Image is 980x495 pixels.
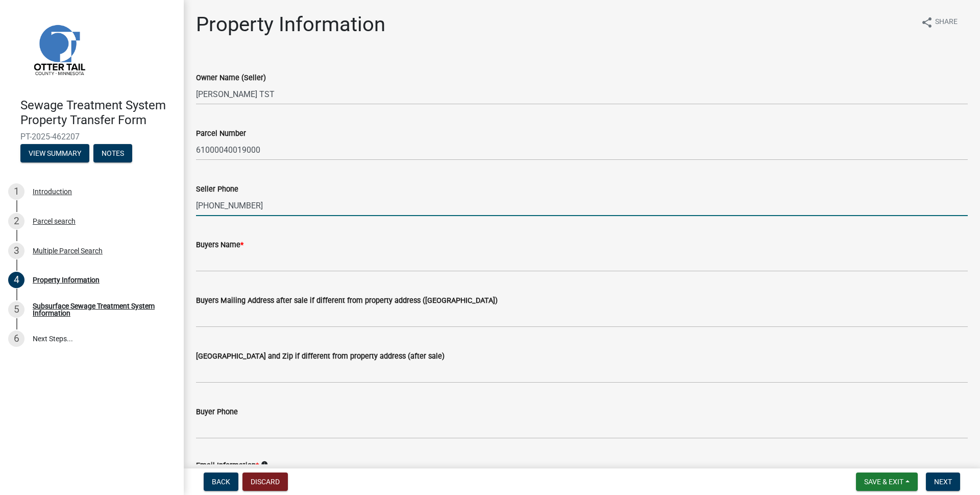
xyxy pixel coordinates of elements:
button: Notes [93,144,132,162]
wm-modal-confirm: Summary [20,150,89,158]
div: Multiple Parcel Search [33,247,103,254]
div: Introduction [33,188,72,195]
label: Buyers Mailing Address after sale if different from property address ([GEOGRAPHIC_DATA]) [196,297,498,304]
span: PT-2025-462207 [20,132,163,142]
label: Buyers Name [196,242,243,249]
span: Save & Exit [864,478,903,486]
button: Discard [242,473,288,491]
wm-modal-confirm: Notes [93,150,132,158]
span: Back [212,478,230,486]
span: Share [935,16,958,29]
label: Email Information [196,462,259,469]
div: Subsurface Sewage Treatment System Information [33,302,167,317]
div: 6 [8,331,24,347]
label: [GEOGRAPHIC_DATA] and Zip if different from property address (after sale) [196,353,445,360]
label: Owner Name (Seller) [196,75,266,82]
label: Buyer Phone [196,409,238,416]
div: 1 [8,183,24,200]
h1: Property Information [196,12,385,37]
button: Save & Exit [856,473,918,491]
div: 4 [8,272,24,288]
i: info [261,461,268,468]
button: Next [926,473,960,491]
div: Parcel search [33,218,76,225]
label: Seller Phone [196,186,238,193]
img: Otter Tail County, Minnesota [20,11,97,87]
button: Back [204,473,238,491]
button: View Summary [20,144,89,162]
h4: Sewage Treatment System Property Transfer Form [20,98,176,128]
div: 5 [8,301,24,318]
label: Parcel Number [196,130,246,137]
span: Next [934,478,952,486]
div: 2 [8,213,24,229]
div: Property Information [33,276,100,284]
i: share [921,16,933,29]
button: shareShare [913,12,966,32]
div: 3 [8,243,24,259]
